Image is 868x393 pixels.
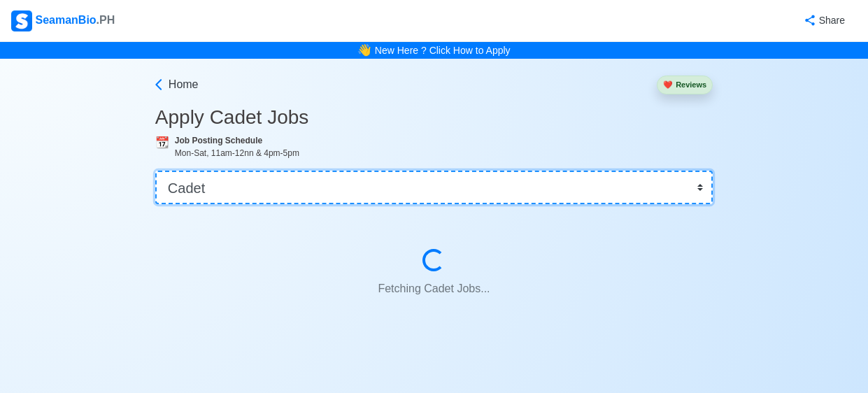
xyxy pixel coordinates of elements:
[169,76,199,93] span: Home
[11,10,32,31] img: Logo
[657,76,713,94] button: heartReviews
[189,275,679,303] p: Fetching Cadet Jobs...
[97,14,115,26] span: .PH
[355,40,375,62] span: bell
[155,136,169,148] span: calendar
[175,136,262,145] b: Job Posting Schedule
[11,10,115,31] div: SeamanBio
[152,76,199,93] a: Home
[663,80,673,89] span: heart
[375,45,511,56] a: New Here ? Click How to Apply
[155,106,713,129] h3: Apply Cadet Jobs
[175,147,713,159] div: Mon-Sat, 11am-12nn & 4pm-5pm
[790,7,857,34] button: Share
